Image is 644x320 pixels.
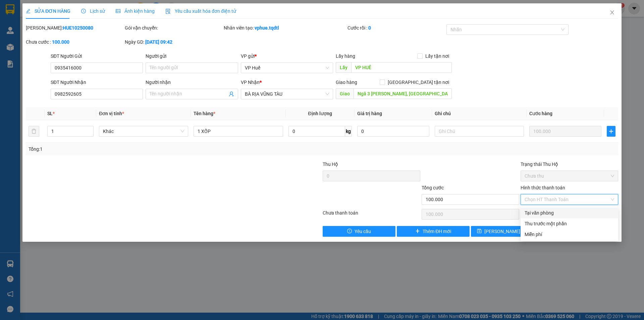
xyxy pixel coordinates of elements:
span: Cước hàng [529,111,552,116]
div: [PERSON_NAME]: [26,24,123,32]
span: Lịch sử [81,8,105,14]
span: Lấy hàng [336,53,355,59]
span: Chưa thu [525,171,614,181]
span: Chọn HT Thanh Toán [525,194,614,204]
span: Lấy [336,62,351,73]
span: VP Nhận [241,80,260,85]
span: Lấy: [3,40,35,46]
span: Giao hàng [336,80,357,85]
span: Yêu cầu [355,228,371,235]
span: plus [607,129,615,134]
span: [GEOGRAPHIC_DATA] tận nơi [385,79,452,86]
div: Chưa thanh toán [322,209,421,221]
span: BÀ RỊA VŨNG TÀU [245,89,329,99]
div: Gói vận chuyển: [125,24,222,32]
span: Tổng cước [422,185,444,190]
span: edit [26,9,31,13]
div: Người gửi [146,52,238,60]
span: Yêu cầu xuất hóa đơn điện tử [165,8,236,14]
input: VD: Bàn, Ghế [194,126,283,137]
input: Dọc đường [354,88,452,99]
span: Định lượng [308,111,332,116]
img: icon [165,9,171,14]
input: Dọc đường [351,62,452,73]
div: SĐT Người Nhận [51,79,143,86]
div: SĐT Người Gửi [51,52,143,60]
div: Chưa cước : [26,38,123,46]
span: Ngã 3 [GEOGRAPHIC_DATA], [GEOGRAPHIC_DATA], [GEOGRAPHIC_DATA], [GEOGRAPHIC_DATA] [41,28,102,65]
span: VP Huế [245,63,329,73]
span: 0935416000 [3,31,40,38]
span: Lấy tận nơi [423,52,452,60]
span: exclamation-circle [347,229,352,234]
span: Thu Hộ [323,162,338,167]
span: 0335150601 [41,19,77,27]
div: Nhân viên tạo: [224,24,346,32]
div: Tại văn phòng [525,209,614,217]
p: Gửi: [3,22,40,30]
span: Đơn vị tính [99,111,124,116]
button: plusThêm ĐH mới [397,226,470,237]
button: exclamation-circleYêu cầu [323,226,395,237]
span: Khác [103,126,184,136]
div: VP gửi [241,52,333,60]
span: Ảnh kiện hàng [116,8,155,14]
p: Nhận: [41,4,102,18]
b: 100.000 [52,39,69,45]
div: Cước rồi : [347,24,445,32]
span: clock-circle [81,9,86,13]
b: [DATE] 09:42 [145,39,172,45]
div: Trạng thái Thu Hộ [521,161,618,168]
span: SL [47,111,53,116]
button: Close [603,3,622,22]
span: plus [415,229,420,234]
b: 0 [368,25,371,31]
span: VP Huế [14,22,35,30]
div: Thu trước một phần [525,220,614,227]
span: SỬA ĐƠN HÀNG [26,8,70,14]
span: VP HUẾ [13,39,35,46]
span: Tên hàng [194,111,215,116]
span: [PERSON_NAME] thay đổi [484,228,538,235]
span: save [477,229,482,234]
span: Giá trị hàng [357,111,382,116]
div: Người nhận [146,79,238,86]
span: kg [345,126,352,137]
button: delete [29,126,39,137]
span: BÀ RỊA VŨNG TÀU [41,4,93,18]
button: plus [607,126,615,137]
div: Miễn phí [525,231,614,238]
div: Tổng: 1 [29,145,249,153]
input: 0 [529,126,601,137]
label: Hình thức thanh toán [521,185,565,190]
b: HUE10250080 [63,25,93,31]
span: Thêm ĐH mới [423,228,451,235]
button: save[PERSON_NAME] thay đổi [471,226,544,237]
span: picture [116,9,120,13]
span: Giao [336,88,354,99]
b: vphue.tqdtl [255,25,279,31]
span: Giao: [41,29,102,64]
span: user-add [229,91,234,97]
div: Ngày GD: [125,38,222,46]
input: Ghi Chú [435,126,524,137]
th: Ghi chú [432,107,527,120]
span: close [609,10,615,15]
